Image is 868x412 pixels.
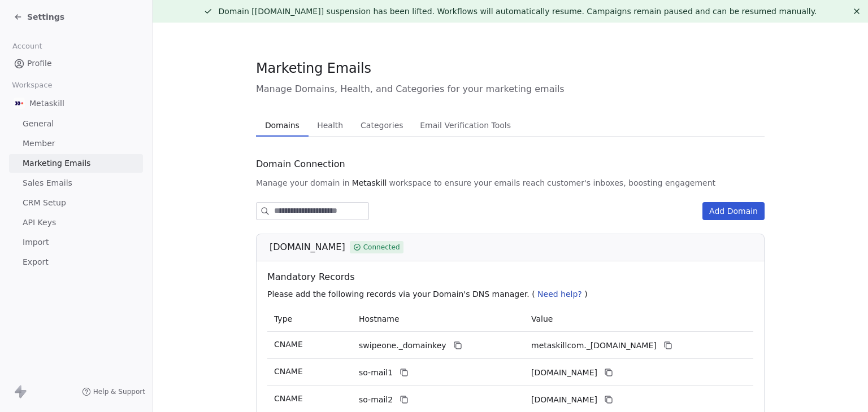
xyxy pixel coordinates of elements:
span: Manage your domain in [256,177,350,189]
span: Member [23,138,55,150]
span: Domains [261,117,304,133]
span: General [23,118,54,130]
span: Domain Connection [256,157,345,171]
span: CNAME [274,367,303,376]
span: Categories [356,117,407,133]
span: customer's inboxes, boosting engagement [547,177,715,189]
p: Please add the following records via your Domain's DNS manager. ( ) [267,288,758,300]
span: metaskillcom2.swipeone.email [531,394,597,406]
span: Metaskill [352,177,387,189]
span: API Keys [23,217,56,229]
a: CRM Setup [9,194,143,212]
span: Export [23,256,49,268]
span: Manage Domains, Health, and Categories for your marketing emails [256,82,765,96]
p: Type [274,313,345,325]
span: so-mail1 [359,367,393,379]
span: swipeone._domainkey [359,340,446,352]
span: Sales Emails [23,177,72,189]
span: Metaskill [29,98,64,109]
img: AVATAR%20METASKILL%20-%20Colori%20Positivo.png [14,98,25,109]
a: Sales Emails [9,174,143,192]
span: Domain [[DOMAIN_NAME]] suspension has been lifted. Workflows will automatically resume. Campaigns... [218,7,817,16]
span: Workspace [7,77,57,94]
a: General [9,115,143,133]
span: Import [23,236,49,248]
a: Member [9,134,143,153]
span: Account [7,38,47,55]
span: Hostname [359,314,400,323]
a: Profile [9,54,143,73]
span: Profile [27,58,52,69]
a: Help & Support [82,387,145,396]
span: Value [531,314,553,323]
span: so-mail2 [359,394,393,406]
span: metaskillcom._domainkey.swipeone.email [531,340,657,352]
span: CRM Setup [23,197,66,209]
span: workspace to ensure your emails reach [389,177,545,189]
span: Connected [363,242,400,252]
span: Health [313,117,348,133]
span: metaskillcom1.swipeone.email [531,367,597,379]
span: Mandatory Records [267,270,758,284]
span: [DOMAIN_NAME] [270,240,345,254]
a: Export [9,253,143,271]
span: Marketing Emails [256,60,371,77]
span: Need help? [537,290,582,299]
a: API Keys [9,213,143,232]
span: CNAME [274,394,303,403]
a: Import [9,233,143,252]
span: Marketing Emails [23,157,90,169]
span: Settings [27,11,64,23]
span: Email Verification Tools [415,117,515,133]
a: Marketing Emails [9,154,143,173]
button: Add Domain [702,202,765,220]
span: Help & Support [93,387,145,396]
span: CNAME [274,340,303,349]
a: Settings [14,11,64,23]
